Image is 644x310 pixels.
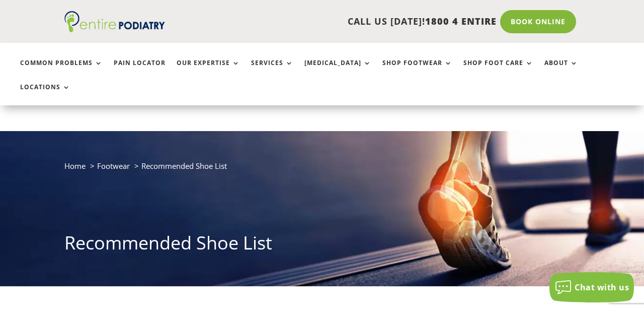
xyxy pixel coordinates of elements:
[20,84,70,105] a: Locations
[64,161,86,171] a: Home
[141,161,227,171] span: Recommended Shoe List
[64,230,580,261] h1: Recommended Shoe List
[463,59,533,81] a: Shop Foot Care
[500,10,576,33] a: Book Online
[544,59,578,81] a: About
[97,161,130,171] a: Footwear
[64,11,165,32] img: logo (1)
[180,15,497,28] p: CALL US [DATE]!
[549,272,634,302] button: Chat with us
[64,24,165,34] a: Entire Podiatry
[20,59,103,81] a: Common Problems
[304,59,371,81] a: [MEDICAL_DATA]
[382,59,452,81] a: Shop Footwear
[114,59,166,81] a: Pain Locator
[251,59,293,81] a: Services
[425,15,497,27] span: 1800 4 ENTIRE
[64,159,580,180] nav: breadcrumb
[575,282,629,293] span: Chat with us
[177,59,240,81] a: Our Expertise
